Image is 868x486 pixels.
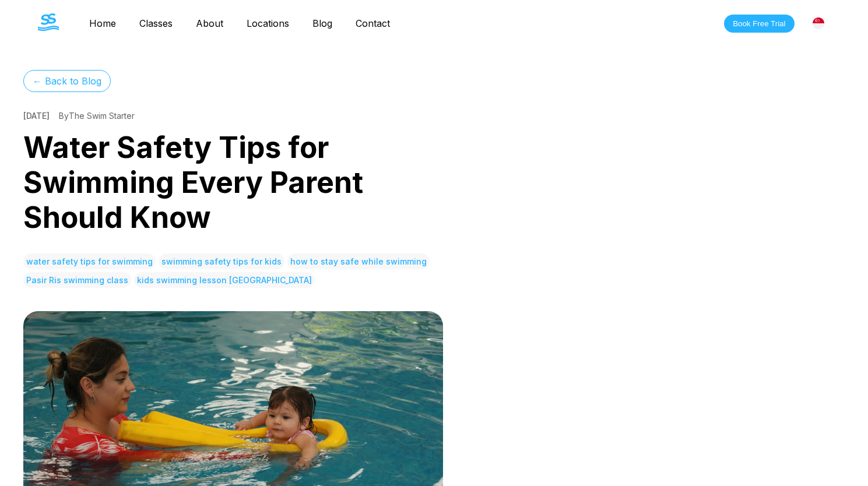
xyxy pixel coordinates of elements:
[23,111,50,121] span: [DATE]
[38,13,59,31] img: The Swim Starter Logo
[23,70,111,92] a: ← Back to Blog
[159,253,284,269] span: swimming safety tips for kids
[23,130,443,235] h1: Water Safety Tips for Swimming Every Parent Should Know
[23,253,156,269] span: water safety tips for swimming
[724,15,794,33] button: Book Free Trial
[813,17,824,29] img: Singapore
[806,11,831,36] div: [GEOGRAPHIC_DATA]
[344,17,402,29] a: Contact
[128,17,184,29] a: Classes
[301,17,344,29] a: Blog
[235,17,301,29] a: Locations
[59,111,135,121] span: By The Swim Starter
[287,253,430,269] span: how to stay safe while swimming
[134,272,315,288] span: kids swimming lesson [GEOGRAPHIC_DATA]
[184,17,235,29] a: About
[23,272,131,288] span: Pasir Ris swimming class
[78,17,128,29] a: Home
